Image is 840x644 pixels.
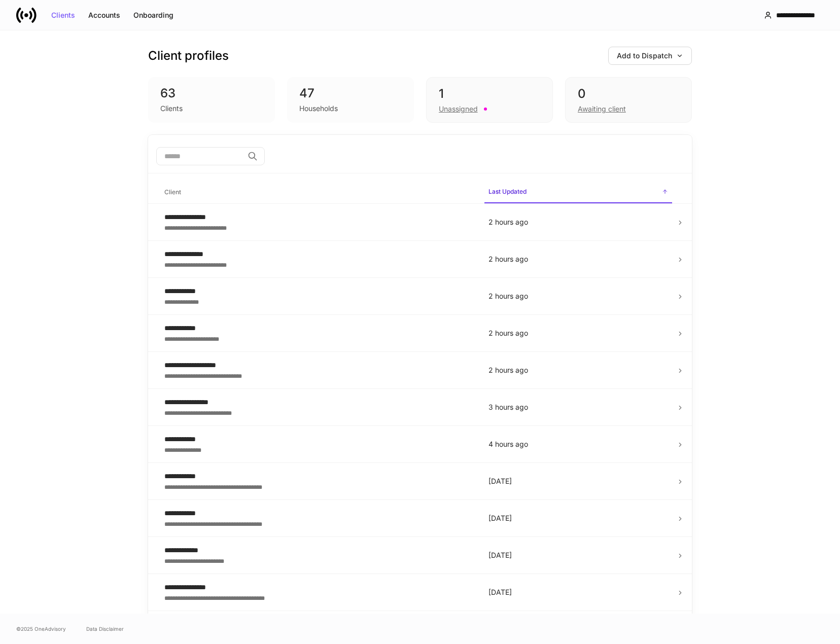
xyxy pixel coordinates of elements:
[488,402,668,412] p: 3 hours ago
[488,254,668,264] p: 2 hours ago
[488,187,527,196] h6: Last Updated
[484,182,672,203] span: Last Updated
[426,77,553,123] div: 1Unassigned
[45,7,82,23] button: Clients
[164,187,181,197] h6: Client
[86,625,124,633] a: Data Disclaimer
[439,86,540,102] div: 1
[488,513,668,523] p: [DATE]
[488,587,668,597] p: [DATE]
[160,85,263,101] div: 63
[617,52,683,59] div: Add to Dispatch
[488,439,668,449] p: 4 hours ago
[488,550,668,560] p: [DATE]
[127,7,180,23] button: Onboarding
[488,365,668,375] p: 2 hours ago
[148,48,229,64] h3: Client profiles
[608,47,692,65] button: Add to Dispatch
[565,77,692,123] div: 0Awaiting client
[488,328,668,338] p: 2 hours ago
[488,476,668,486] p: [DATE]
[160,182,476,203] span: Client
[16,625,66,633] span: © 2025 OneAdvisory
[133,12,173,19] div: Onboarding
[578,86,679,102] div: 0
[299,103,338,114] div: Households
[488,291,668,301] p: 2 hours ago
[439,104,478,114] div: Unassigned
[51,12,75,19] div: Clients
[488,217,668,227] p: 2 hours ago
[82,7,127,23] button: Accounts
[299,85,402,101] div: 47
[160,103,183,114] div: Clients
[88,12,120,19] div: Accounts
[578,104,626,114] div: Awaiting client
